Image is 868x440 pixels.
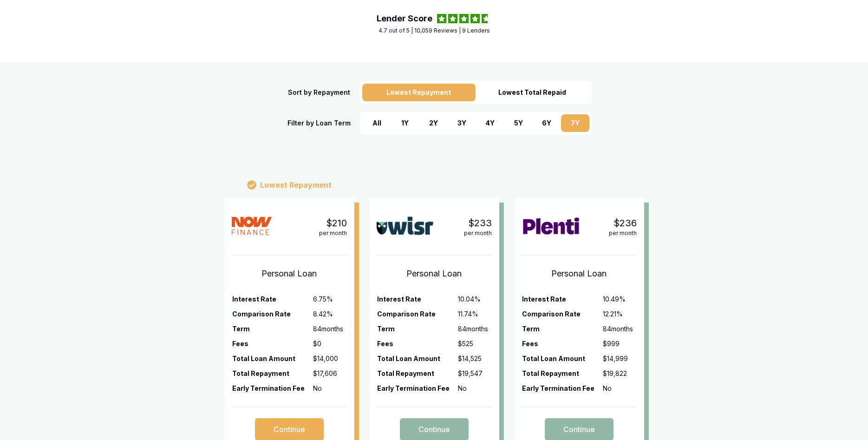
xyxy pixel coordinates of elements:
td: 10.49 % [602,291,637,306]
div: Sort by Repayment [288,88,350,97]
div: 5 Y [504,114,533,132]
td: $17,606 [313,366,347,381]
th: Comparison Rate [522,306,602,321]
td: 84 months [457,321,492,336]
td: 10.04 % [457,291,492,306]
img: review star [482,14,491,23]
th: Comparison Rate [232,306,313,321]
div: 1 Y [391,114,419,132]
div: Lowest Repayment [362,84,476,101]
div: $210 [326,217,347,230]
div: 6 Y [533,114,561,132]
th: Fees [232,336,313,351]
th: Early Termination Fee [377,381,457,395]
th: Term [522,321,602,336]
th: Comparison Rate [377,306,457,321]
td: $0 [313,336,347,351]
img: review star [470,14,480,23]
td: 84 months [602,321,637,336]
th: Total Loan Amount [522,351,602,366]
p: Lowest Repayment [260,179,332,190]
th: Total Repayment [232,366,313,381]
div: Lowest Total Repaid [476,84,589,101]
h1: Personal Loan [232,267,347,291]
th: Interest Rate [232,291,313,306]
img: review star [448,14,457,23]
div: 2 Y [419,114,448,132]
div: Lender Score [377,12,432,25]
td: $525 [457,336,492,351]
div: 4.7 out of 5 | 10,059 Reviews | 9 Lenders [379,27,490,34]
h1: Personal Loan [377,267,492,291]
th: Total Loan Amount [232,351,313,366]
td: No [457,381,492,395]
div: per month [464,230,492,237]
th: Total Loan Amount [377,351,457,366]
img: now_finance [232,217,272,235]
th: Fees [522,336,602,351]
th: Interest Rate [522,291,602,306]
img: plenti [522,217,581,235]
h1: Personal Loan [522,267,637,291]
td: 84 months [313,321,347,336]
div: 3 Y [448,114,476,132]
td: No [313,381,347,395]
img: wisr [377,217,433,235]
td: $999 [602,336,637,351]
th: Term [377,321,457,336]
th: Term [232,321,313,336]
th: Fees [377,336,457,351]
td: No [602,381,637,395]
div: All [363,114,391,132]
div: 7 Y [561,114,589,132]
img: review star [459,14,469,23]
td: 8.42 % [313,306,347,321]
th: Total Repayment [377,366,457,381]
td: 6.75 % [313,291,347,306]
th: Early Termination Fee [232,381,313,395]
td: $14,999 [602,351,637,366]
td: $19,547 [457,366,492,381]
div: Filter by Loan Term [287,118,351,128]
div: per month [609,230,637,237]
th: Total Repayment [522,366,602,381]
td: 12.21 % [602,306,637,321]
td: $14,525 [457,351,492,366]
td: $19,822 [602,366,637,381]
div: $233 [468,217,492,230]
div: $236 [613,217,637,230]
th: Early Termination Fee [522,381,602,395]
th: Interest Rate [377,291,457,306]
div: 4 Y [476,114,504,132]
td: 11.74 % [457,306,492,321]
img: review star [437,14,446,23]
div: per month [319,230,347,237]
td: $14,000 [313,351,347,366]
